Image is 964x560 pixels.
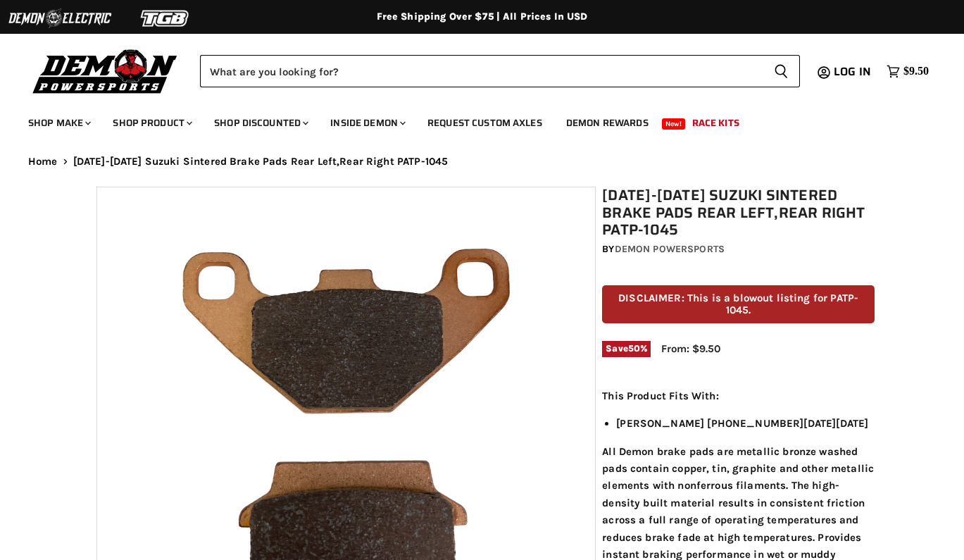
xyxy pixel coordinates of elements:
a: Inside Demon [320,108,414,137]
a: Shop Product [102,108,201,137]
h1: [DATE]-[DATE] Suzuki Sintered Brake Pads Rear Left,Rear Right PATP-1045 [602,187,875,239]
span: Save % [602,341,651,356]
span: $9.50 [903,65,929,78]
a: Request Custom Axles [417,108,553,137]
a: Demon Powersports [615,243,725,255]
a: Shop Make [18,108,99,137]
p: This Product Fits With: [602,387,875,404]
img: Demon Powersports [28,46,182,96]
button: Search [763,55,800,87]
a: Shop Discounted [204,108,317,137]
a: Demon Rewards [556,108,659,137]
li: [PERSON_NAME] [PHONE_NUMBER][DATE][DATE] [616,415,875,432]
a: Log in [827,66,880,78]
div: by [602,242,875,257]
a: Race Kits [682,108,750,137]
a: $9.50 [880,61,936,82]
span: New! [662,118,686,130]
ul: Main menu [18,103,925,137]
input: Search [200,55,763,87]
span: [DATE]-[DATE] Suzuki Sintered Brake Pads Rear Left,Rear Right PATP-1045 [73,156,449,168]
p: DISCLAIMER: This is a blowout listing for PATP-1045. [602,285,875,324]
a: Home [28,156,58,168]
span: From: $9.50 [661,342,720,355]
span: Log in [834,63,871,80]
img: TGB Logo 2 [113,5,218,32]
span: 50 [628,343,640,354]
form: Product [200,55,800,87]
img: Demon Electric Logo 2 [7,5,113,32]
